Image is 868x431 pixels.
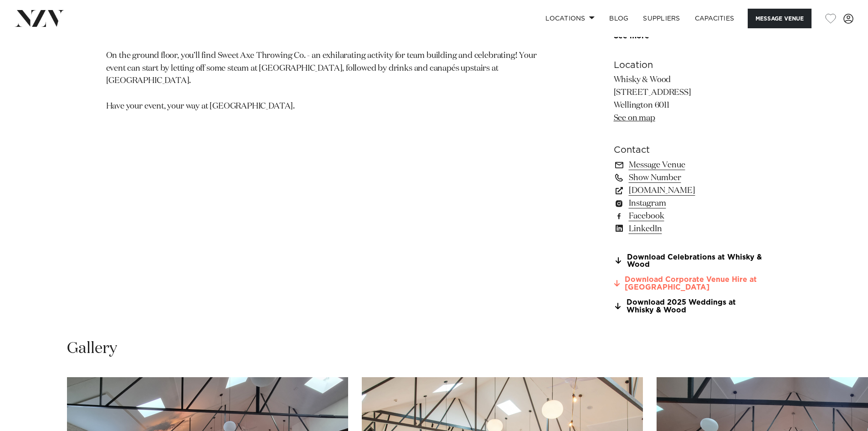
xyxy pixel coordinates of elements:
[688,9,742,28] a: Capacities
[67,338,117,359] h2: Gallery
[636,9,687,28] a: SUPPLIERS
[614,74,762,125] p: Whisky & Wood [STREET_ADDRESS] Wellington 6011
[614,114,655,122] a: See on map
[614,254,762,269] a: Download Celebrations at Whisky & Wood
[614,143,762,157] h6: Contact
[614,58,762,72] h6: Location
[602,9,636,28] a: BLOG
[538,9,602,28] a: Locations
[15,10,64,26] img: nzv-logo.png
[614,299,762,314] a: Download 2025 Weddings at Whisky & Wood
[614,197,762,210] a: Instagram
[614,223,762,235] a: LinkedIn
[614,184,762,197] a: [DOMAIN_NAME]
[614,159,762,171] a: Message Venue
[614,171,762,184] a: Show Number
[614,276,762,291] a: Download Corporate Venue Hire at [GEOGRAPHIC_DATA]
[748,9,812,28] button: Message Venue
[614,210,762,223] a: Facebook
